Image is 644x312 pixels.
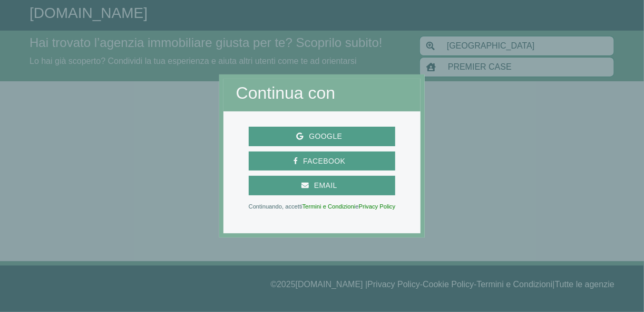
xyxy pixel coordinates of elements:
span: Email [309,179,343,192]
p: Continuando, accetti e [249,204,396,209]
span: Google [304,130,347,143]
button: Google [249,127,396,146]
button: Facebook [249,152,396,171]
a: Termini e Condizioni [303,203,356,210]
h2: Continua con [236,83,408,103]
button: Email [249,176,396,195]
a: Privacy Policy [359,203,396,210]
span: Facebook [298,155,350,168]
